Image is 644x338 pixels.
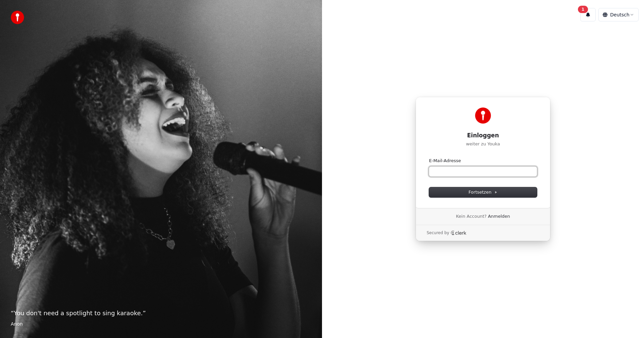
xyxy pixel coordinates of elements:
button: 1 [580,8,596,21]
button: Fortsetzen [429,187,537,197]
h1: Einloggen [429,132,537,140]
p: weiter zu Youka [429,141,537,147]
span: Kein Account? [456,213,486,219]
footer: Anon [11,321,311,327]
div: 1 [578,6,588,13]
img: youka [11,11,24,24]
label: E-Mail-Adresse [429,158,461,164]
a: Clerk logo [450,230,467,235]
p: Secured by [427,230,449,236]
img: Youka [475,108,491,124]
span: Fortsetzen [469,189,497,195]
p: “ You don't need a spotlight to sing karaoke. ” [11,309,311,318]
a: Anmelden [488,213,510,219]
